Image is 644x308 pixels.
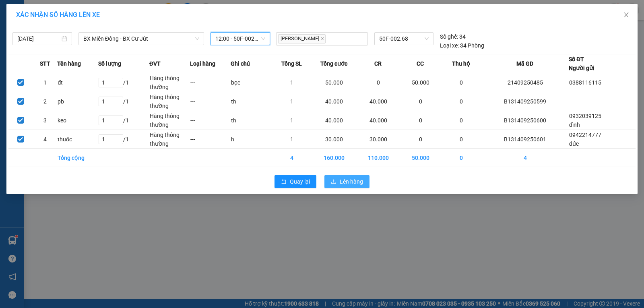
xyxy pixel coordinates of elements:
[76,36,114,42] span: 09:53:50 [DATE]
[441,130,481,149] td: 0
[569,141,579,147] span: đức
[57,111,98,130] td: keo
[356,92,400,111] td: 40.000
[8,18,19,38] img: logo
[72,30,114,36] span: B131409250601
[441,111,481,130] td: 0
[190,92,231,111] td: ---
[190,111,231,130] td: ---
[324,175,369,188] button: uploadLên hàng
[356,111,400,130] td: 40.000
[623,12,630,18] span: close
[231,111,271,130] td: th
[149,111,190,130] td: Hàng thông thường
[28,48,93,54] strong: BIÊN NHẬN GỬI HÀNG HOÁ
[62,56,74,68] span: Nơi nhận:
[195,36,200,41] span: down
[190,73,231,92] td: ---
[149,130,190,149] td: Hàng thông thường
[271,111,312,130] td: 1
[33,130,58,149] td: 4
[149,92,190,111] td: Hàng thông thường
[231,59,250,68] span: Ghi chú
[190,130,231,149] td: ---
[569,79,601,86] span: 0388116115
[17,34,60,43] input: 13/09/2025
[231,130,271,149] td: h
[231,73,271,92] td: bọc
[441,73,481,92] td: 0
[57,130,98,149] td: thuốc
[57,73,98,92] td: đt
[190,59,215,68] span: Loại hàng
[57,59,81,68] span: Tên hàng
[320,59,347,68] span: Tổng cước
[57,92,98,111] td: pb
[400,111,441,130] td: 0
[440,41,459,50] span: Loại xe:
[33,73,58,92] td: 1
[400,92,441,111] td: 0
[374,59,382,68] span: CR
[440,41,484,50] div: 34 Phòng
[356,149,400,167] td: 110.000
[400,130,441,149] td: 0
[98,111,149,130] td: / 1
[312,149,356,167] td: 160.000
[400,149,441,167] td: 50.000
[8,56,17,68] span: Nơi gửi:
[33,92,58,111] td: 2
[98,92,149,111] td: / 1
[281,179,287,185] span: rollback
[481,111,569,130] td: B131409250600
[481,73,569,92] td: 21409250485
[400,73,441,92] td: 50.000
[440,32,458,41] span: Số ghế:
[356,130,400,149] td: 30.000
[271,73,312,92] td: 1
[281,59,302,68] span: Tổng SL
[481,130,569,149] td: B131409250601
[312,92,356,111] td: 40.000
[21,13,65,43] strong: CÔNG TY TNHH [GEOGRAPHIC_DATA] 214 QL13 - P.26 - Q.BÌNH THẠNH - TP HCM 1900888606
[40,59,50,68] span: STT
[379,33,429,45] span: 50F-002.68
[149,59,161,68] span: ĐVT
[149,73,190,92] td: Hàng thông thường
[569,113,601,119] span: 0932039125
[312,111,356,130] td: 40.000
[441,92,481,111] td: 0
[569,132,601,138] span: 0942214777
[615,4,638,27] button: Close
[16,11,100,19] span: XÁC NHẬN SỐ HÀNG LÊN XE
[481,92,569,111] td: B131409250599
[312,130,356,149] td: 30.000
[271,92,312,111] td: 1
[320,37,324,41] span: close
[271,149,312,167] td: 4
[452,59,470,68] span: Thu hộ
[516,59,533,68] span: Mã GD
[440,32,466,41] div: 34
[331,179,336,185] span: upload
[417,59,424,68] span: CC
[83,33,199,45] span: BX Miền Đông - BX Cư Jút
[271,130,312,149] td: 1
[481,149,569,167] td: 4
[215,33,265,45] span: 12:00 - 50F-002.68
[33,111,58,130] td: 3
[290,177,310,186] span: Quay lại
[569,55,594,72] div: Số ĐT Người gửi
[312,73,356,92] td: 50.000
[98,73,149,92] td: / 1
[98,130,149,149] td: / 1
[441,149,481,167] td: 0
[81,56,101,61] span: PV Đắk Mil
[340,177,363,186] span: Lên hàng
[278,34,326,43] span: [PERSON_NAME]
[356,73,400,92] td: 0
[231,92,271,111] td: th
[569,122,580,128] span: đình
[98,59,121,68] span: Số lượng
[57,149,98,167] td: Tổng cộng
